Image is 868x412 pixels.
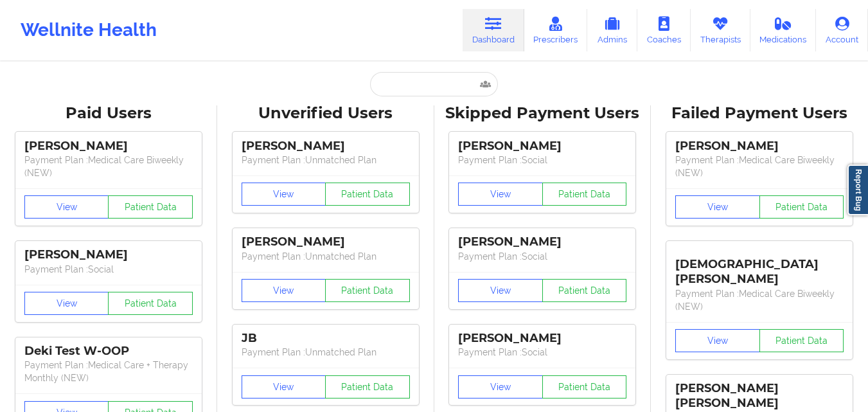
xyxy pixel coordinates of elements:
[242,375,326,399] button: View
[242,346,410,359] p: Payment Plan : Unmatched Plan
[463,9,524,51] a: Dashboard
[108,292,193,315] button: Patient Data
[24,292,109,315] button: View
[675,287,844,313] p: Payment Plan : Medical Care Biweekly (NEW)
[242,279,326,302] button: View
[458,375,543,399] button: View
[226,103,425,123] div: Unverified Users
[24,154,193,179] p: Payment Plan : Medical Care Biweekly (NEW)
[242,250,410,263] p: Payment Plan : Unmatched Plan
[242,154,410,166] p: Payment Plan : Unmatched Plan
[9,103,208,123] div: Paid Users
[242,235,410,249] div: [PERSON_NAME]
[443,103,642,123] div: Skipped Payment Users
[458,183,543,206] button: View
[675,247,844,287] div: [DEMOGRAPHIC_DATA][PERSON_NAME]
[660,103,859,123] div: Failed Payment Users
[587,9,637,51] a: Admins
[458,250,626,263] p: Payment Plan : Social
[24,195,109,219] button: View
[847,165,868,215] a: Report Bug
[637,9,691,51] a: Coaches
[24,247,193,262] div: [PERSON_NAME]
[675,154,844,179] p: Payment Plan : Medical Care Biweekly (NEW)
[458,154,626,166] p: Payment Plan : Social
[325,183,410,206] button: Patient Data
[675,329,760,352] button: View
[675,139,844,154] div: [PERSON_NAME]
[691,9,750,51] a: Therapists
[675,195,760,219] button: View
[242,331,410,346] div: JB
[675,381,844,411] div: [PERSON_NAME] [PERSON_NAME]
[242,183,326,206] button: View
[524,9,588,51] a: Prescribers
[458,279,543,302] button: View
[759,329,844,352] button: Patient Data
[325,279,410,302] button: Patient Data
[542,279,627,302] button: Patient Data
[24,344,193,359] div: Deki Test W-OOP
[458,346,626,359] p: Payment Plan : Social
[242,139,410,154] div: [PERSON_NAME]
[759,195,844,219] button: Patient Data
[108,195,193,219] button: Patient Data
[24,263,193,276] p: Payment Plan : Social
[542,183,627,206] button: Patient Data
[24,139,193,154] div: [PERSON_NAME]
[325,375,410,399] button: Patient Data
[750,9,817,51] a: Medications
[458,331,626,346] div: [PERSON_NAME]
[24,359,193,384] p: Payment Plan : Medical Care + Therapy Monthly (NEW)
[458,139,626,154] div: [PERSON_NAME]
[458,235,626,249] div: [PERSON_NAME]
[816,9,868,51] a: Account
[542,375,627,399] button: Patient Data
